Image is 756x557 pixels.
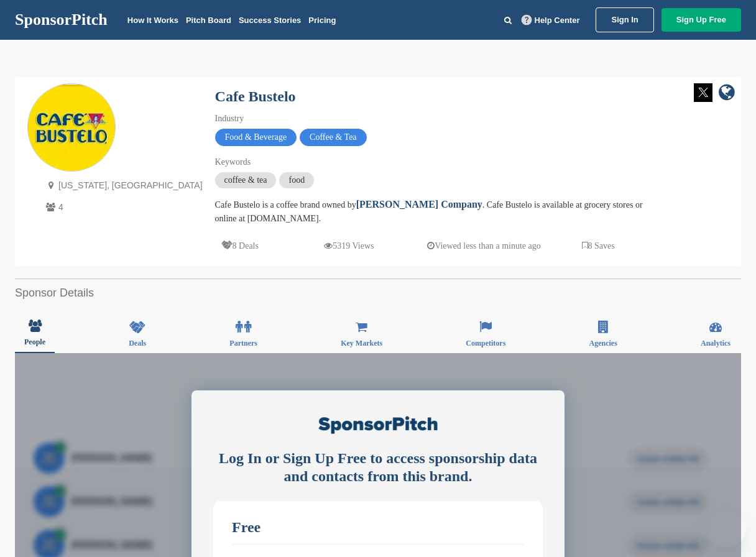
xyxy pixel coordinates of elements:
[215,155,650,169] div: Keywords
[215,198,650,226] div: Cafe Bustelo is a coffee brand owned by . Cafe Bustelo is available at grocery stores or online a...
[427,238,541,254] p: Viewed less than a minute ago
[706,507,746,547] iframe: Button to launch messaging window
[466,339,505,347] span: Competitors
[519,13,583,27] a: Help Center
[694,83,712,102] img: Twitter white
[28,85,115,172] img: Sponsorpitch & Cafe Bustelo
[15,12,108,28] a: SponsorPitch
[589,339,617,347] span: Agencies
[43,178,203,193] p: [US_STATE], [GEOGRAPHIC_DATA]
[215,88,296,104] a: Cafe Bustelo
[308,16,336,25] a: Pricing
[215,112,650,126] div: Industry
[596,7,653,32] a: Sign In
[186,16,231,25] a: Pitch Board
[127,16,178,25] a: How It Works
[356,199,482,209] a: [PERSON_NAME] Company
[24,338,45,346] span: People
[232,520,524,535] div: Free
[279,172,314,188] span: food
[215,129,297,146] span: Food & Beverage
[661,8,741,32] a: Sign Up Free
[719,83,735,104] a: company link
[229,339,257,347] span: Partners
[324,238,374,254] p: 5319 Views
[341,339,382,347] span: Key Markets
[43,200,203,215] p: 4
[582,238,615,254] p: 8 Saves
[213,449,543,486] div: Log In or Sign Up Free to access sponsorship data and contacts from this brand.
[239,16,301,25] a: Success Stories
[15,285,741,302] h2: Sponsor Details
[221,238,259,254] p: 8 Deals
[129,339,146,347] span: Deals
[701,339,731,347] span: Analytics
[300,129,366,146] span: Coffee & Tea
[215,172,277,188] span: coffee & tea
